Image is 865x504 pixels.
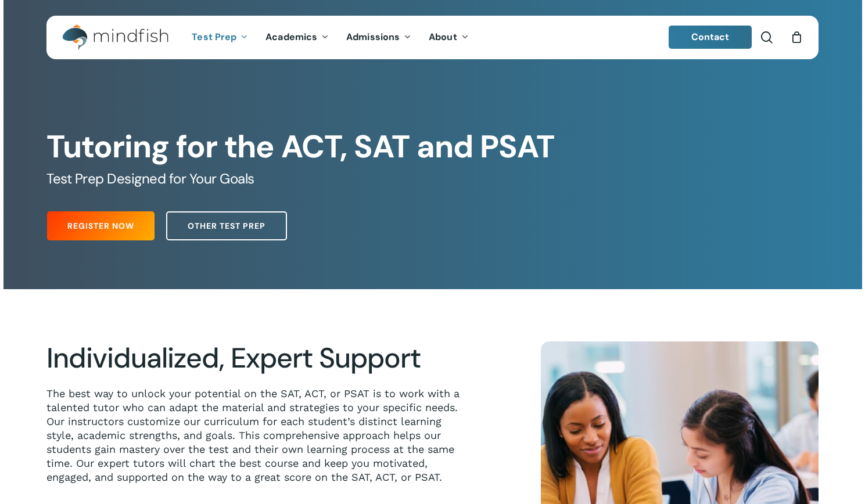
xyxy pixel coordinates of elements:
a: Register Now [47,211,155,240]
span: About [429,31,457,43]
span: Test Prep [192,31,236,43]
span: Admissions [346,31,400,43]
a: Admissions [338,33,420,42]
span: Contact [691,31,730,43]
a: Academics [257,33,338,42]
span: Other Test Prep [188,220,265,232]
span: Register Now [67,220,134,232]
nav: Main Menu [183,16,477,59]
a: Cart [790,31,803,44]
h5: Test Prep Designed for Your Goals [46,170,818,188]
a: Contact [669,26,752,49]
a: About [420,33,478,42]
span: Academics [265,31,317,43]
header: Main Menu [46,16,819,59]
p: The best way to unlock your potential on the SAT, ACT, or PSAT is to work with a talented tutor w... [46,387,460,484]
a: Test Prep [183,33,257,42]
h1: Tutoring for the ACT, SAT and PSAT [46,128,818,165]
a: Other Test Prep [166,211,287,240]
h2: Individualized, Expert Support [46,341,460,375]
